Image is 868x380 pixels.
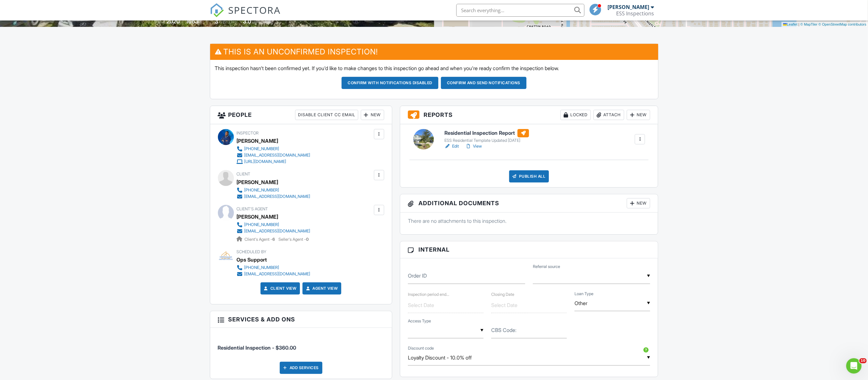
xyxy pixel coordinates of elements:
[491,323,567,338] input: CBS Code:
[273,237,275,242] strong: 6
[200,20,209,24] span: sq. ft.
[215,65,653,72] p: This inspection hasn't been confirmed yet. If you'd like to make changes to this inspection go ah...
[237,131,259,135] span: Inspector
[305,285,338,292] a: Agent View
[237,193,310,200] a: [EMAIL_ADDRESS][DOMAIN_NAME]
[400,106,658,124] h3: Reports
[210,106,392,124] h3: People
[237,177,278,187] div: [PERSON_NAME]
[210,3,224,17] img: The Best Home Inspection Software - Spectora
[798,22,799,26] span: |
[306,237,309,242] strong: 0
[237,152,310,158] a: [EMAIL_ADDRESS][DOMAIN_NAME]
[465,143,482,150] a: View
[456,4,584,17] input: Search everything...
[237,271,310,277] a: [EMAIL_ADDRESS][DOMAIN_NAME]
[158,20,165,24] span: Built
[575,291,593,297] label: Loan Type
[846,358,862,374] iframe: Intercom live chat
[400,194,658,213] h3: Additional Documents
[244,222,279,227] div: [PHONE_NUMBER]
[444,129,529,137] h6: Residential Inspection Report
[244,153,310,158] div: [EMAIL_ADDRESS][DOMAIN_NAME]
[210,311,392,328] h3: Services & Add ons
[237,212,278,222] a: [PERSON_NAME]
[616,10,654,17] div: ESS Inspections
[444,138,529,143] div: ESS Residential Template Updated [DATE]
[560,110,591,120] div: Locked
[859,358,867,363] span: 10
[441,77,526,89] button: Confirm and send notifications
[627,198,650,208] div: New
[408,217,650,224] p: There are no attachments to this inspection.
[243,18,251,25] div: 3.0
[237,172,251,176] span: Client
[252,20,270,24] span: bathrooms
[593,110,624,120] div: Attach
[237,136,278,146] div: [PERSON_NAME]
[783,22,798,26] a: Leaflet
[166,18,180,25] div: 2020
[819,22,866,26] a: © OpenStreetMap contributors
[408,272,427,279] label: Order ID
[444,143,459,150] a: Edit
[237,158,310,165] a: [URL][DOMAIN_NAME]
[244,194,310,199] div: [EMAIL_ADDRESS][DOMAIN_NAME]
[491,292,514,297] label: Closing Date
[186,18,199,25] div: 1663
[244,265,279,270] div: [PHONE_NUMBER]
[244,271,310,277] div: [EMAIL_ADDRESS][DOMAIN_NAME]
[237,255,267,264] div: Ops Support
[228,3,281,17] span: SPECTORA
[608,4,649,10] div: [PERSON_NAME]
[215,18,218,25] div: 3
[237,264,310,271] a: [PHONE_NUMBER]
[219,20,237,24] span: bedrooms
[244,229,310,234] div: [EMAIL_ADDRESS][DOMAIN_NAME]
[210,9,281,22] a: SPECTORA
[408,318,431,324] label: Access Type
[237,187,310,193] a: [PHONE_NUMBER]
[263,285,297,292] a: Client View
[408,292,449,297] label: Inspection period end date?
[237,146,310,152] a: [PHONE_NUMBER]
[627,110,650,120] div: New
[295,110,358,120] div: Disable Client CC Email
[444,129,529,143] a: Residential Inspection Report ESS Residential Template Updated [DATE]
[245,237,276,242] span: Client's Agent -
[279,237,309,242] span: Seller's Agent -
[509,170,549,182] div: Publish All
[237,206,268,211] span: Client's Agent
[237,228,310,234] a: [EMAIL_ADDRESS][DOMAIN_NAME]
[408,345,434,351] label: Discount code
[280,362,322,374] div: Add Services
[237,222,310,228] a: [PHONE_NUMBER]
[210,44,658,60] h3: This is an Unconfirmed Inspection!
[491,327,517,334] label: CBS Code:
[218,333,384,356] li: Service: Residential Inspection
[361,110,384,120] div: New
[491,297,567,313] input: Select Date
[218,344,296,351] span: Residential Inspection - $360.00
[408,297,484,313] input: Select Date
[342,77,438,89] button: Confirm with notifications disabled
[533,264,560,270] label: Referral source
[244,188,279,193] div: [PHONE_NUMBER]
[244,146,279,151] div: [PHONE_NUMBER]
[800,22,818,26] a: © MapTiler
[237,249,267,254] span: Scheduled By
[244,159,286,164] div: [URL][DOMAIN_NAME]
[400,241,658,258] h3: Internal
